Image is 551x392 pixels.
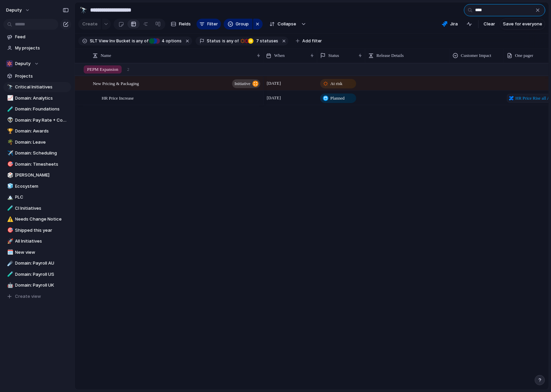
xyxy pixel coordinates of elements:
[15,172,69,179] span: [PERSON_NAME]
[101,52,111,59] span: Name
[7,127,12,135] div: 🏆
[3,269,71,280] a: 🧪Domain: Payroll US
[130,37,150,45] button: isany of
[3,258,71,268] div: ☄️Domain: Payroll AU
[481,19,498,29] button: Clear
[265,79,283,87] span: [DATE]
[3,291,71,302] button: Create view
[515,52,533,59] span: One pager
[330,95,345,102] span: Planned
[15,183,69,190] span: Ecosystem
[3,236,71,246] a: 🚀All Initiatives
[15,128,69,135] span: Domain: Awards
[6,194,13,201] button: 🏔️
[3,247,71,257] div: 🗓️New view
[127,66,129,73] span: 2
[302,38,322,44] span: Add filter
[3,214,71,224] div: ⚠️Needs Change Notice
[7,270,12,278] div: 🧪
[3,225,71,235] a: 🎯Shipped this year
[93,79,139,87] span: New Pricing & Packaging
[6,227,13,234] button: 🎯
[7,248,12,256] div: 🗓️
[3,71,71,81] a: Projects
[149,37,183,45] button: 4 options
[102,94,134,102] span: HR Price Increase
[179,21,191,27] span: Fields
[7,83,12,91] div: 🔭
[78,5,89,16] button: 🔭
[292,36,326,46] button: Add filter
[3,159,71,169] a: 🎯Domain: Timesheets
[15,216,69,223] span: Needs Change Notice
[3,5,34,16] button: deputy
[7,138,12,146] div: 🌴
[239,37,280,45] button: 7 statuses
[3,280,71,290] a: 🤖Domain: Payroll UK
[168,19,194,29] button: Fields
[15,260,69,267] span: Domain: Payroll AU
[3,115,71,125] a: 👽Domain: Pay Rate + Compliance
[87,66,118,73] span: PEPM Expansion
[3,148,71,158] a: ✈️Domain: Scheduling
[3,181,71,191] a: 🧊Ecosystem
[450,21,458,27] span: Jira
[254,38,278,44] span: statuses
[484,21,495,27] span: Clear
[222,38,226,44] span: is
[15,45,69,51] span: My projects
[15,249,69,256] span: New view
[6,183,13,190] button: 🧊
[330,80,343,87] span: At risk
[265,19,300,29] button: Collapse
[265,94,283,102] span: [DATE]
[15,227,69,234] span: Shipped this year
[15,139,69,146] span: Domain: Leave
[15,205,69,212] span: CI Initiatives
[3,43,71,53] a: My projects
[7,149,12,157] div: ✈️
[3,192,71,202] a: 🏔️PLC
[376,52,404,59] span: Release Details
[6,117,13,124] button: 👽
[15,293,41,300] span: Create view
[6,205,13,212] button: 🧪
[3,203,71,213] a: 🧪CI Initiatives
[3,104,71,114] a: 🧪Domain: Foundations
[6,84,13,90] button: 🔭
[6,271,13,278] button: 🧪
[7,116,12,124] div: 👽
[6,7,22,14] span: deputy
[6,216,13,223] button: ⚠️
[80,5,87,15] div: 🔭
[15,106,69,112] span: Domain: Foundations
[7,215,12,223] div: ⚠️
[7,282,12,289] div: 🤖
[160,38,166,43] span: 4
[15,161,69,168] span: Domain: Timesheets
[15,150,69,157] span: Domain: Scheduling
[207,38,221,44] span: Status
[6,172,13,179] button: 🎲
[3,137,71,147] a: 🌴Domain: Leave
[221,37,240,45] button: isany of
[6,150,13,157] button: ✈️
[3,126,71,136] a: 🏆Domain: Awards
[6,95,13,102] button: 📈
[15,60,31,67] span: Deputy
[7,226,12,234] div: 🎯
[500,19,545,29] button: Save for everyone
[7,94,12,102] div: 📈
[15,73,69,80] span: Projects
